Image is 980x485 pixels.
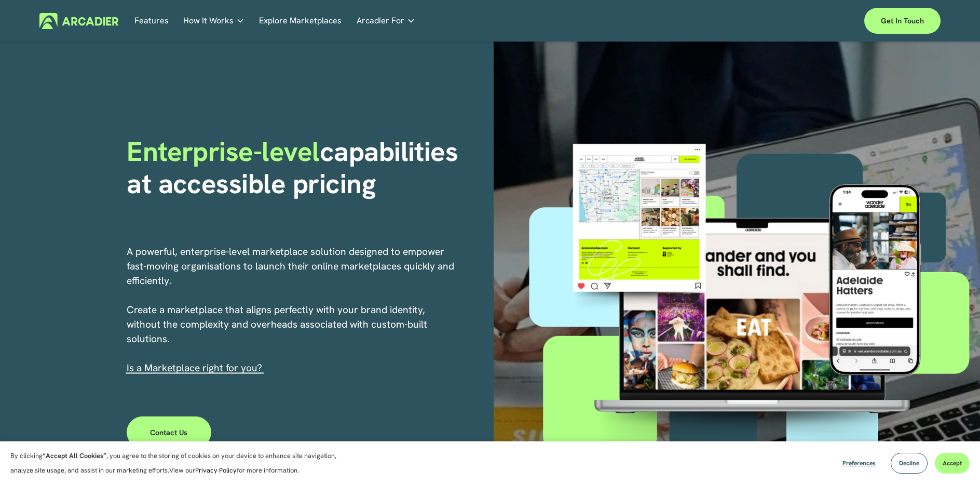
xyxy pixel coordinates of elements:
[129,361,262,374] a: s a Marketplace right for you?
[127,245,456,375] p: A powerful, enterprise-level marketplace solution designed to empower fast-moving organisations t...
[259,13,342,29] a: Explore Marketplaces
[10,449,348,478] p: By clicking , you agree to the storing of cookies on your device to enhance site navigation, anal...
[357,14,404,28] span: Arcadier For
[891,453,928,474] button: Decline
[842,459,876,467] span: Preferences
[935,453,970,474] button: Accept
[899,459,919,467] span: Decline
[357,13,415,29] a: folder dropdown
[43,451,106,460] strong: “Accept All Cookies”
[183,14,234,28] span: How It Works
[127,133,465,201] strong: capabilities at accessible pricing
[195,466,237,475] a: Privacy Policy
[943,459,962,467] span: Accept
[134,13,169,29] a: Features
[127,416,211,448] a: Contact Us
[864,8,941,34] a: Get in touch
[127,361,262,374] span: I
[39,13,119,29] img: Arcadier
[183,13,244,29] a: folder dropdown
[127,133,320,169] span: Enterprise-level
[835,453,883,474] button: Preferences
